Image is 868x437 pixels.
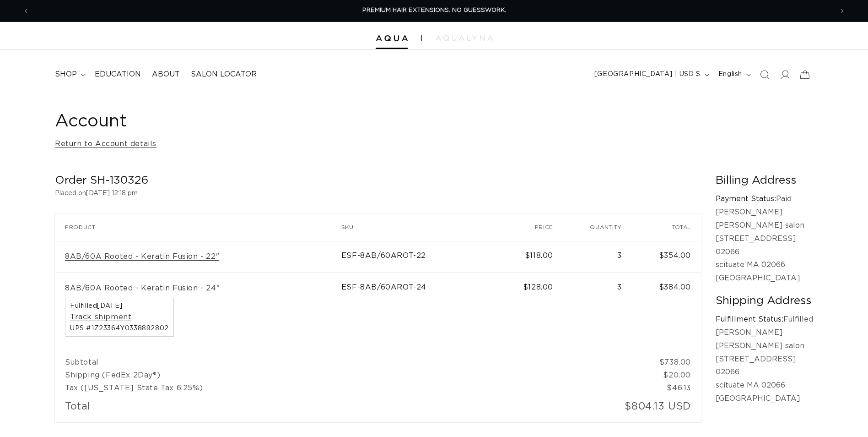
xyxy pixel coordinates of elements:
[716,206,813,285] p: [PERSON_NAME] [PERSON_NAME] salon [STREET_ADDRESS] 02066 scituate MA 02066 [GEOGRAPHIC_DATA]
[55,188,701,199] p: Placed on
[152,70,180,79] span: About
[341,273,497,348] td: ESF-8AB/60AROT-24
[341,241,497,273] td: ESF-8AB/60AROT-22
[589,66,713,83] button: [GEOGRAPHIC_DATA] | USD $
[55,110,813,133] h1: Account
[185,64,262,85] a: Salon Locator
[65,284,220,293] a: 8AB/60A Rooted - Keratin Fusion - 24"
[95,70,141,79] span: Education
[632,241,701,273] td: $354.00
[563,273,632,348] td: 3
[55,174,701,188] h2: Order SH-130326
[563,394,701,422] td: $804.13 USD
[436,35,493,41] img: aqualyna.com
[632,369,701,382] td: $20.00
[716,192,813,206] p: Paid
[146,64,185,85] a: About
[594,70,701,79] span: [GEOGRAPHIC_DATA] | USD $
[70,325,169,332] span: UPS #1Z23364Y0338892802
[376,35,408,42] img: Aqua Hair Extensions
[832,2,852,20] button: Next announcement
[632,348,701,369] td: $738.00
[55,348,632,369] td: Subtotal
[523,284,553,291] span: $128.00
[341,213,497,241] th: SKU
[716,326,813,405] p: [PERSON_NAME] [PERSON_NAME] salon [STREET_ADDRESS] 02066 scituate MA 02066 [GEOGRAPHIC_DATA]
[55,382,632,394] td: Tax ([US_STATE] State Tax 6.25%)
[563,241,632,273] td: 3
[716,294,813,308] h2: Shipping Address
[632,273,701,348] td: $384.00
[97,303,123,309] time: [DATE]
[716,313,813,326] p: Fulfilled
[49,64,89,85] summary: shop
[716,195,776,202] strong: Payment Status:
[632,213,701,241] th: Total
[70,303,169,309] span: Fulfilled
[191,70,257,79] span: Salon Locator
[632,382,701,394] td: $46.13
[362,7,506,13] span: PREMIUM HAIR EXTENSIONS. NO GUESSWORK.
[55,394,563,422] td: Total
[713,66,755,83] button: English
[718,70,742,79] span: English
[755,65,775,85] summary: Search
[65,252,219,262] a: 8AB/60A Rooted - Keratin Fusion - 22"
[716,316,783,323] strong: Fulfillment Status:
[525,252,553,259] span: $118.00
[89,64,146,85] a: Education
[55,70,77,79] span: shop
[55,137,156,151] a: Return to Account details
[86,190,138,197] time: [DATE] 12:18 pm
[55,369,632,382] td: Shipping (FedEx 2Day®)
[563,213,632,241] th: Quantity
[16,2,36,20] button: Previous announcement
[70,312,131,322] a: Track shipment
[497,213,563,241] th: Price
[55,213,341,241] th: Product
[716,174,813,188] h2: Billing Address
